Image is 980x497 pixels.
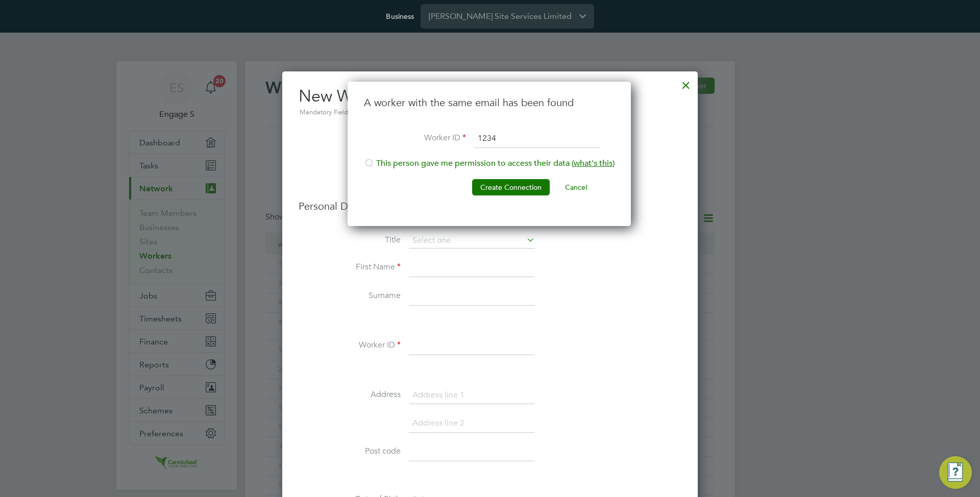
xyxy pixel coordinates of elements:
[364,133,466,143] label: Worker ID
[299,200,681,213] h3: Personal Details
[364,158,615,179] li: This person gave me permission to access their data ( )
[409,414,535,433] input: Address line 2
[409,386,535,405] input: Address line 1
[299,389,401,400] label: Address
[299,86,681,118] h2: New Worker
[299,290,401,301] label: Surname
[299,340,401,351] label: Worker ID
[386,12,414,21] label: Business
[409,233,535,248] input: Select one
[299,174,401,185] label: Mobile No
[299,136,401,146] label: Email
[557,179,595,195] button: Cancel
[472,179,550,195] button: Create Connection
[939,456,972,489] button: Engage Resource Center
[364,96,615,109] h3: A worker with the same email has been found
[574,158,612,168] span: what's this
[299,262,401,272] label: First Name
[299,235,401,245] label: Title
[299,107,681,118] div: Mandatory Fields
[299,446,401,457] label: Post code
